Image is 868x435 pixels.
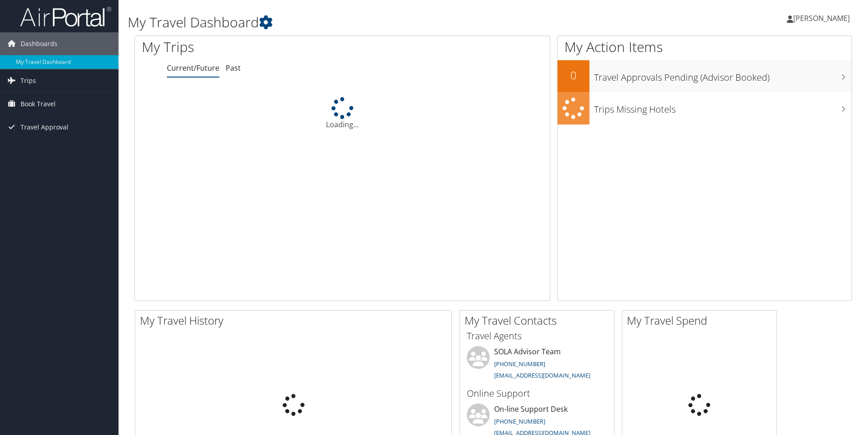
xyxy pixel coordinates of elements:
[494,371,590,379] a: [EMAIL_ADDRESS][DOMAIN_NAME]
[135,97,550,130] div: Loading...
[21,116,68,139] span: Travel Approval
[21,93,56,115] span: Book Travel
[494,417,545,425] a: [PHONE_NUMBER]
[558,92,852,124] a: Trips Missing Hotels
[494,360,545,368] a: [PHONE_NUMBER]
[467,387,607,400] h3: Online Support
[140,313,451,328] h2: My Travel History
[558,67,589,83] h2: 0
[594,67,852,84] h3: Travel Approvals Pending (Advisor Booked)
[793,13,850,23] span: [PERSON_NAME]
[558,37,852,57] h1: My Action Items
[226,63,241,73] a: Past
[142,37,370,57] h1: My Trips
[167,63,219,73] a: Current/Future
[465,313,614,328] h2: My Travel Contacts
[627,313,776,328] h2: My Travel Spend
[128,13,615,32] h1: My Travel Dashboard
[467,330,607,342] h3: Travel Agents
[462,346,612,383] li: SOLA Advisor Team
[594,98,852,116] h3: Trips Missing Hotels
[21,69,36,92] span: Trips
[21,32,57,55] span: Dashboards
[787,5,859,32] a: [PERSON_NAME]
[20,6,111,27] img: airportal-logo.png
[558,60,852,92] a: 0Travel Approvals Pending (Advisor Booked)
